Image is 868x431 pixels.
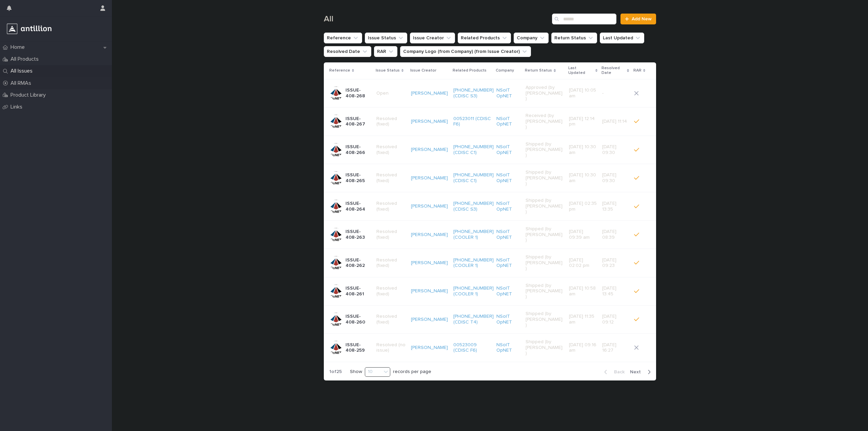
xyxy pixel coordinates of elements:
p: [DATE] 12:14 pm [569,116,597,128]
p: ISSUE-408-266 [346,144,371,156]
button: Return Status [551,33,597,43]
a: NSoIT OpNET [496,342,520,354]
a: [PERSON_NAME] [411,232,448,238]
p: [DATE] 13:35 [602,201,629,212]
p: Home [8,44,30,51]
button: Company [514,33,549,43]
p: [DATE] 09:23 [602,257,629,269]
p: ISSUE-408-263 [346,229,371,240]
p: Company [496,67,514,74]
a: [PHONE_NUMBER] (CDISC S3) [453,87,494,99]
p: Product Library [8,92,51,98]
a: [PERSON_NAME] [411,260,448,266]
tr: ISSUE-408-262Resolved (fixed)[PERSON_NAME] [PHONE_NUMBER] (COOLER 1) NSoIT OpNET Shipped (by [PER... [324,249,656,277]
button: Last Updated [600,33,644,43]
a: [PHONE_NUMBER] (COOLER 1) [453,286,494,297]
p: Related Products [453,67,487,74]
button: Related Products [458,33,511,43]
p: Issue Status [376,67,400,74]
span: Add New [632,17,652,21]
span: Back [610,370,625,374]
p: [DATE] 10:58 am [569,286,597,297]
p: [DATE] 02:35 pm [569,201,597,212]
p: [DATE] 11:35 am [569,314,597,325]
p: All RMAs [8,80,37,86]
a: [PERSON_NAME] [411,119,448,124]
p: Resolved (fixed) [376,229,406,240]
p: [DATE] 08:39 [602,229,629,240]
p: Links [8,104,28,110]
tr: ISSUE-408-264Resolved (fixed)[PERSON_NAME] [PHONE_NUMBER] (CDISC S3) NSoIT OpNET Shipped (by [PER... [324,192,656,220]
p: Resolved Date [601,64,625,77]
a: NSoIT OpNET [496,87,520,99]
p: Resolved (fixed) [376,172,406,184]
p: Resolved (fixed) [376,116,406,128]
p: Received (by [PERSON_NAME]) [526,113,563,130]
span: Next [630,370,645,374]
a: NSoIT OpNET [496,286,520,297]
a: [PERSON_NAME] [411,203,448,209]
a: [PHONE_NUMBER] (CDISC C1) [453,172,494,184]
p: Resolved (no issue) [376,342,406,354]
p: [DATE] 02:02 pm [569,257,597,269]
a: 00523011 (CDISC F6) [453,116,491,128]
button: Back [599,369,627,375]
p: [DATE] 09:39 am [569,229,597,240]
a: [PHONE_NUMBER] (COOLER 1) [453,257,494,269]
p: - [602,91,629,96]
p: Shipped (by [PERSON_NAME]) [526,226,563,243]
tr: ISSUE-408-263Resolved (fixed)[PERSON_NAME] [PHONE_NUMBER] (COOLER 1) NSoIT OpNET Shipped (by [PER... [324,220,656,249]
div: 10 [365,368,381,375]
tr: ISSUE-408-265Resolved (fixed)[PERSON_NAME] [PHONE_NUMBER] (CDISC C1) NSoIT OpNET Shipped (by [PER... [324,164,656,192]
p: Shipped (by [PERSON_NAME]) [526,339,563,356]
p: Resolved (fixed) [376,201,406,212]
a: [PERSON_NAME] [411,288,448,294]
p: Resolved (fixed) [376,286,406,297]
p: [DATE] 10:30 am [569,144,597,156]
a: [PHONE_NUMBER] (CDISC C1) [453,144,494,156]
tr: ISSUE-408-268Open[PERSON_NAME] [PHONE_NUMBER] (CDISC S3) NSoIT OpNET Approved (by [PERSON_NAME])[... [324,79,656,107]
p: Shipped (by [PERSON_NAME]) [526,141,563,158]
button: RAR [374,46,397,57]
tr: ISSUE-408-261Resolved (fixed)[PERSON_NAME] [PHONE_NUMBER] (COOLER 1) NSoIT OpNET Shipped (by [PER... [324,277,656,305]
p: All Products [8,56,44,62]
a: [PERSON_NAME] [411,345,448,351]
p: [DATE] 09:16 am [569,342,597,354]
a: [PHONE_NUMBER] (COOLER 1) [453,229,494,240]
p: [DATE] 09:12 [602,314,629,325]
a: NSoIT OpNET [496,257,520,269]
p: ISSUE-408-265 [346,172,371,184]
p: ISSUE-408-262 [346,257,371,269]
p: Return Status [525,67,552,74]
p: Resolved (fixed) [376,257,406,269]
p: Shipped (by [PERSON_NAME]) [526,170,563,187]
a: NSoIT OpNET [496,314,520,325]
p: ISSUE-408-261 [346,286,371,297]
a: [PERSON_NAME] [411,175,448,181]
tr: ISSUE-408-259Resolved (no issue)[PERSON_NAME] 00523009 (CDISC F6) NSoIT OpNET Shipped (by [PERSON... [324,334,656,362]
tr: ISSUE-408-266Resolved (fixed)[PERSON_NAME] [PHONE_NUMBER] (CDISC C1) NSoIT OpNET Shipped (by [PER... [324,136,656,164]
a: 00523009 (CDISC F6) [453,342,491,354]
p: [DATE] 11:14 [602,119,629,124]
p: [DATE] 09:30 [602,144,629,156]
a: [PHONE_NUMBER] (CDISC S3) [453,201,494,212]
a: [PERSON_NAME] [411,91,448,96]
button: Reference [324,33,362,43]
p: ISSUE-408-260 [346,314,371,325]
p: Reference [329,67,350,74]
p: ISSUE-408-268 [346,87,371,99]
button: Issue Status [365,33,407,43]
p: Shipped (by [PERSON_NAME]) [526,311,563,328]
a: NSoIT OpNET [496,116,520,128]
p: [DATE] 10:30 am [569,172,597,184]
p: Shipped (by [PERSON_NAME]) [526,254,563,271]
p: Shipped (by [PERSON_NAME]) [526,283,563,300]
p: ISSUE-408-267 [346,116,371,128]
a: NSoIT OpNET [496,172,520,184]
p: Resolved (fixed) [376,314,406,325]
div: Search [552,14,616,24]
p: ISSUE-408-264 [346,201,371,212]
p: Show [350,369,362,375]
a: [PERSON_NAME] [411,317,448,322]
p: [DATE] 09:30 [602,172,629,184]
